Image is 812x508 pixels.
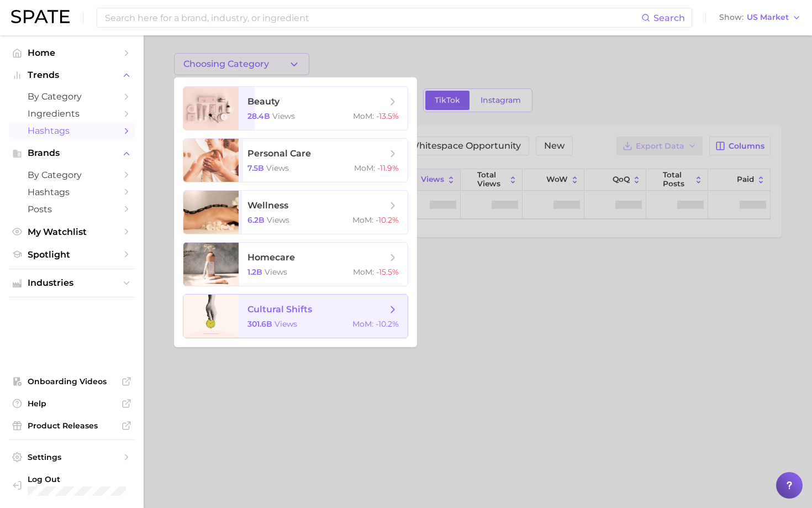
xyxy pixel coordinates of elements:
[11,10,70,23] img: SPATE
[247,200,288,211] span: wellness
[353,267,374,277] span: MoM :
[247,148,311,159] span: personal care
[28,125,116,136] span: Hashtags
[9,246,135,263] a: Spotlight
[247,111,270,121] span: 28.4b
[352,319,373,329] span: MoM :
[275,319,297,329] span: views
[28,187,116,197] span: Hashtags
[28,227,116,237] span: My Watchlist
[28,452,116,462] span: Settings
[247,96,280,107] span: beauty
[247,215,265,225] span: 6.2b
[9,122,135,139] a: Hashtags
[9,373,135,390] a: Onboarding Videos
[174,77,417,347] ul: Choosing Category
[9,223,135,240] a: My Watchlist
[28,278,116,288] span: Industries
[376,319,399,329] span: -10.2%
[653,13,685,23] span: Search
[352,215,373,225] span: MoM :
[28,376,116,386] span: Onboarding Videos
[247,267,262,277] span: 1.2b
[376,267,399,277] span: -15.5%
[9,184,135,201] a: Hashtags
[9,449,135,465] a: Settings
[9,67,135,83] button: Trends
[265,267,287,277] span: views
[266,163,289,173] span: views
[719,14,744,20] span: Show
[28,249,116,260] span: Spotlight
[28,108,116,119] span: Ingredients
[9,275,135,291] button: Industries
[9,88,135,105] a: by Category
[354,163,375,173] span: MoM :
[28,421,116,431] span: Product Releases
[9,471,135,499] a: Log out. Currently logged in with e-mail bdobbins@ambi.com.
[377,163,399,173] span: -11.9%
[247,252,295,263] span: homecare
[28,148,116,158] span: Brands
[9,145,135,161] button: Brands
[28,70,116,80] span: Trends
[376,111,399,121] span: -13.5%
[28,399,116,409] span: Help
[9,417,135,434] a: Product Releases
[28,474,126,484] span: Log Out
[28,204,116,214] span: Posts
[267,215,289,225] span: views
[9,395,135,412] a: Help
[9,201,135,218] a: Posts
[28,48,116,58] span: Home
[376,215,399,225] span: -10.2%
[716,11,804,25] button: ShowUS Market
[9,166,135,184] a: by Category
[247,304,312,315] span: cultural shifts
[28,170,116,180] span: by Category
[247,319,272,329] span: 301.6b
[272,111,295,121] span: views
[9,105,135,122] a: Ingredients
[747,14,789,20] span: US Market
[9,44,135,61] a: Home
[247,163,264,173] span: 7.5b
[104,8,641,27] input: Search here for a brand, industry, or ingredient
[353,111,374,121] span: MoM :
[28,91,116,102] span: by Category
